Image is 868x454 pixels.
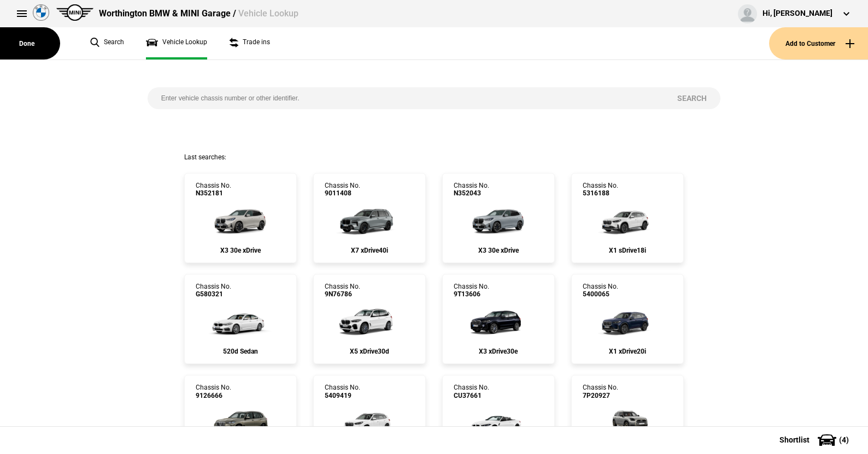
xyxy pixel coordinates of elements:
img: mini.png [56,4,93,21]
div: X1 sDrive18i [583,247,672,254]
button: Shortlist(4) [763,426,868,453]
span: 5400065 [583,290,618,298]
img: cosySec [204,298,277,342]
div: Chassis No. [325,283,360,298]
div: X3 xDrive30e [454,348,543,355]
div: Worthington BMW & MINI Garage / [99,8,298,20]
div: 520d Sedan [196,348,285,355]
span: Shortlist [779,436,810,444]
span: 5316188 [583,189,618,197]
span: 7P20927 [583,392,618,399]
img: cosySec [204,198,277,241]
div: Chassis No. [196,384,231,399]
span: G580321 [196,290,231,298]
button: Search [664,87,720,109]
div: X1 xDrive20i [583,348,672,355]
div: Chassis No. [454,283,489,298]
img: cosySec [204,399,277,443]
a: Vehicle Lookup [146,27,207,59]
span: 9T13606 [454,290,489,298]
img: cosySec [462,198,535,241]
span: N352043 [454,189,489,197]
div: Chassis No. [583,283,618,298]
div: X3 30e xDrive [196,247,285,254]
img: cosySec [591,298,664,342]
img: bmw.png [33,4,49,21]
div: Chassis No. [454,182,489,198]
img: cosySec [591,198,664,241]
div: Chassis No. [583,182,618,198]
span: N352181 [196,189,231,197]
span: Last searches: [184,153,226,161]
span: 9N76786 [325,290,360,298]
img: cosySec [599,399,657,443]
div: Chassis No. [196,182,231,198]
span: 9126666 [196,392,231,399]
a: Search [90,27,124,59]
div: Chassis No. [454,384,489,399]
button: Add to Customer [769,27,868,59]
a: Trade ins [229,27,270,59]
input: Enter vehicle chassis number or other identifier. [148,87,664,109]
span: Vehicle Lookup [238,8,298,19]
span: 9011408 [325,189,360,197]
span: CU37661 [454,392,489,399]
div: Chassis No. [196,283,231,298]
div: X5 xDrive30d [325,348,414,355]
span: ( 4 ) [839,436,849,444]
span: 5409419 [325,392,360,399]
img: cosySec [462,399,535,443]
img: cosySec [462,298,535,342]
div: Chassis No. [325,182,360,198]
div: Chassis No. [325,384,360,399]
div: X7 xDrive40i [325,247,414,254]
img: cosySec [333,298,406,342]
img: cosySec [333,198,406,241]
div: X3 30e xDrive [454,247,543,254]
div: Chassis No. [583,384,618,399]
img: cosySec [333,399,406,443]
div: Hi, [PERSON_NAME] [763,8,832,19]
